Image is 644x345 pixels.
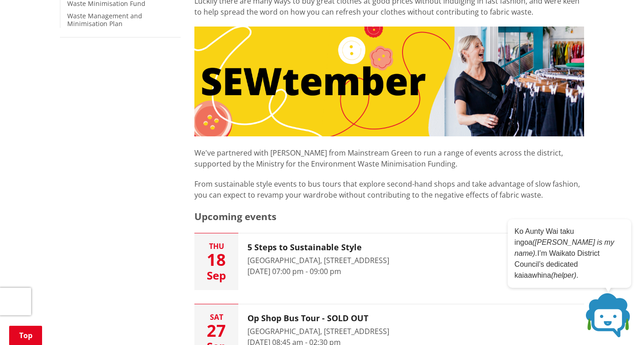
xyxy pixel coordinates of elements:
[247,266,341,276] time: [DATE] 07:00 pm - 09:00 pm
[515,226,624,281] p: Ko Aunty Wai taku ingoa I’m Waikato District Council’s dedicated kaiaawhina .
[9,326,42,345] a: Top
[247,255,389,266] div: [GEOGRAPHIC_DATA], [STREET_ADDRESS]
[67,11,142,28] a: Waste Management and Minimisation Plan
[247,243,389,253] h3: 5 Steps to Sustainable Style
[194,178,584,200] p: From sustainable style events to bus tours that explore second-hand shops and take advantage of s...
[247,313,389,323] h3: Op Shop Bus Tour - SOLD OUT
[247,326,389,337] div: [GEOGRAPHIC_DATA], [STREET_ADDRESS]
[515,238,614,257] em: ([PERSON_NAME] is my name).
[194,210,276,223] span: Upcoming events
[194,136,584,169] p: We've partnered with [PERSON_NAME] from Mainstream Green to run a range of events across the dist...
[194,313,238,321] div: Sat
[194,27,584,136] img: SEWtember banner
[194,323,238,339] div: 27
[551,271,576,279] em: (helper)
[194,270,238,281] div: Sep
[194,233,584,290] button: Thu 18 Sep 5 Steps to Sustainable Style [GEOGRAPHIC_DATA], [STREET_ADDRESS] [DATE] 07:00 pm - 09:...
[194,252,238,268] div: 18
[194,243,238,250] div: Thu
